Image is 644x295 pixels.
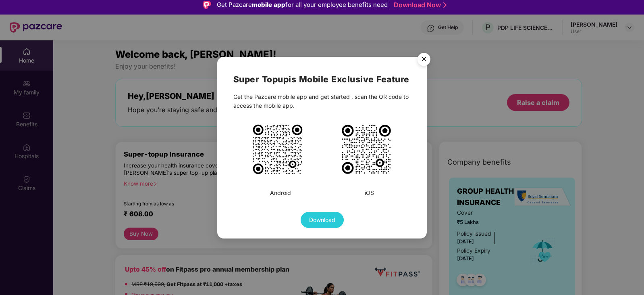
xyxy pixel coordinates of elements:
[394,1,444,9] a: Download Now
[233,92,411,110] div: Get the Pazcare mobile app and get started , scan the QR code to access the mobile app.
[252,1,285,8] strong: mobile app
[309,215,335,224] span: Download
[413,49,434,71] button: Close
[270,188,291,197] div: Android
[413,49,435,72] img: svg+xml;base64,PHN2ZyB4bWxucz0iaHR0cDovL3d3dy53My5vcmcvMjAwMC9zdmciIHdpZHRoPSI1NiIgaGVpZ2h0PSI1Ni...
[301,212,344,228] button: Download
[340,123,393,176] img: PiA8c3ZnIHdpZHRoPSIxMDIzIiBoZWlnaHQ9IjEwMjMiIHZpZXdCb3g9Ii0xIC0xIDMxIDMxIiB4bWxucz0iaHR0cDovL3d3d...
[251,123,304,176] img: PiA8c3ZnIHdpZHRoPSIxMDE1IiBoZWlnaHQ9IjEwMTUiIHZpZXdCb3g9Ii0xIC0xIDM1IDM1IiB4bWxucz0iaHR0cDovL3d3d...
[203,1,211,9] img: Logo
[443,1,447,9] img: Stroke
[365,188,374,197] div: iOS
[233,73,411,86] h2: Super Topup is Mobile Exclusive Feature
